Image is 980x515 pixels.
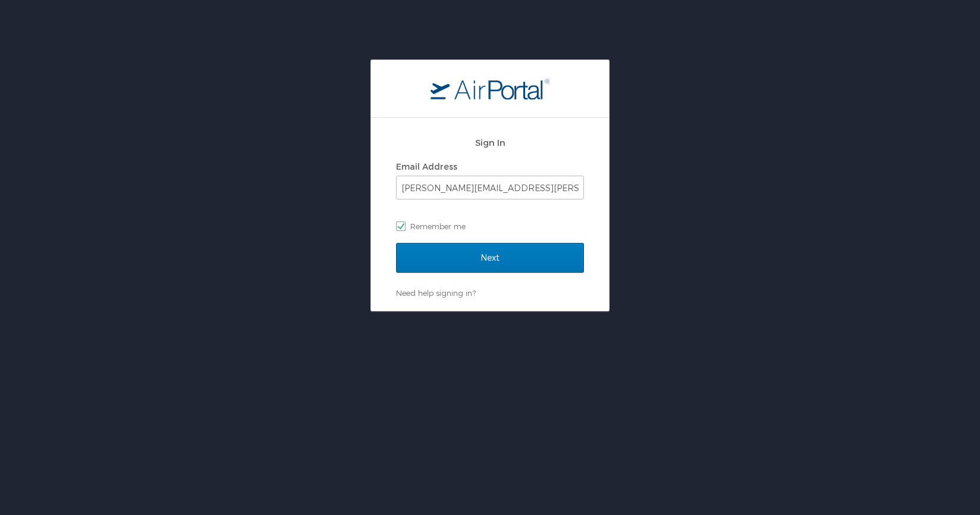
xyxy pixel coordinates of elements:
[396,217,584,235] label: Remember me
[396,161,457,171] label: Email Address
[396,243,584,273] input: Next
[396,288,476,298] a: Need help signing in?
[396,136,584,149] h2: Sign In
[431,78,549,99] img: logo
